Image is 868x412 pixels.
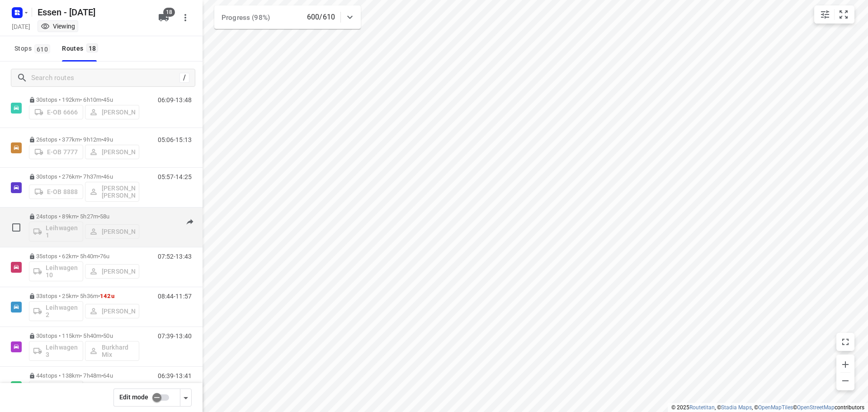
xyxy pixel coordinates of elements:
[98,293,100,299] span: •
[158,293,192,300] p: 08:44-11:57
[179,73,189,83] div: /
[101,332,103,339] span: •
[797,404,835,411] a: OpenStreetMap
[119,393,148,401] span: Edit mode
[86,43,99,52] span: 18
[689,404,715,411] a: Routetitan
[29,332,139,339] p: 30 stops • 115km • 5h40m
[176,9,194,27] button: More
[101,96,103,103] span: •
[101,173,103,180] span: •
[29,96,139,103] p: 30 stops • 192km • 6h10m
[41,22,75,31] div: You are currently in view mode. To make any changes, go to edit project.
[14,43,53,54] span: Stops
[7,218,25,237] span: Select
[29,213,139,220] p: 24 stops • 89km • 5h27m
[307,12,335,23] p: 600/610
[222,14,270,22] span: Progress (98%)
[158,332,192,340] p: 07:39-13:40
[31,71,179,85] input: Search routes
[29,372,139,379] p: 44 stops • 138km • 7h48m
[101,136,103,143] span: •
[103,372,113,379] span: 64u
[814,5,854,24] div: small contained button group
[29,136,139,143] p: 26 stops • 377km • 9h12m
[103,136,113,143] span: 49u
[835,5,853,24] button: Fit zoom
[62,43,101,54] div: Routes
[158,372,192,379] p: 06:39-13:41
[29,253,139,260] p: 35 stops • 62km • 5h40m
[29,173,139,180] p: 30 stops • 276km • 7h37m
[721,404,752,411] a: Stadia Maps
[29,293,139,299] p: 33 stops • 25km • 5h36m
[758,404,793,411] a: OpenMapTiles
[103,96,113,103] span: 45u
[181,213,199,231] button: Send to driver
[180,392,191,403] div: Driver app settings
[158,173,192,180] p: 05:57-14:25
[158,253,192,260] p: 07:52-13:43
[158,136,192,143] p: 05:06-15:13
[163,8,175,17] span: 18
[98,213,100,220] span: •
[671,404,864,411] li: © 2025 , © , © © contributors
[101,372,103,379] span: •
[100,293,114,299] span: 142u
[100,253,109,260] span: 76u
[100,213,109,220] span: 58u
[155,9,173,27] button: 18
[103,173,113,180] span: 46u
[158,96,192,104] p: 06:09-13:48
[103,332,113,339] span: 50u
[816,5,834,24] button: Map settings
[34,44,50,53] span: 610
[98,253,100,260] span: •
[214,5,361,29] div: Progress (98%)600/610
